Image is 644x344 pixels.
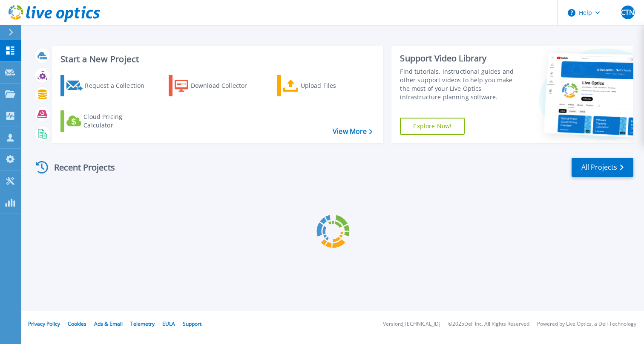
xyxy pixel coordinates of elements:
div: Upload Files [301,77,369,94]
div: Download Collector [191,77,259,94]
a: Explore Now! [400,118,465,135]
div: Recent Projects [33,157,126,178]
a: Cloud Pricing Calculator [60,110,155,132]
div: Request a Collection [85,77,153,94]
li: Powered by Live Optics, a Dell Technology [537,321,636,327]
a: Telemetry [130,320,155,327]
div: Support Video Library [400,53,521,64]
a: Ads & Email [94,320,123,327]
a: View More [333,127,372,136]
div: Cloud Pricing Calculator [83,113,152,130]
a: All Projects [572,158,633,177]
a: EULA [162,320,175,327]
a: Cookies [68,320,86,327]
a: Support [183,320,201,327]
a: Upload Files [277,75,372,96]
a: Privacy Policy [28,320,60,327]
span: CTN [621,9,634,16]
h3: Start a New Project [60,55,372,64]
div: Find tutorials, instructional guides and other support videos to help you make the most of your L... [400,67,521,101]
li: © 2025 Dell Inc. All Rights Reserved [448,321,529,327]
li: Version: [TECHNICAL_ID] [383,321,440,327]
a: Request a Collection [60,75,155,96]
a: Download Collector [169,75,264,96]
